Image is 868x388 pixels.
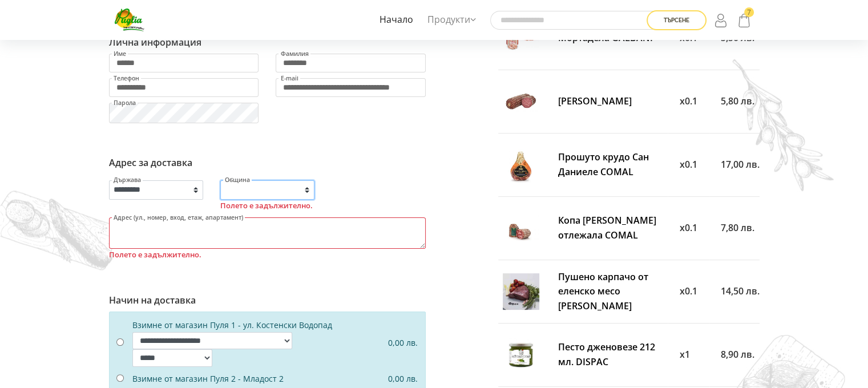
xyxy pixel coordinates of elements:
[116,374,124,382] input: Взимне от магазин Пуля 2 - Младост 2 0,00 лв.
[732,59,834,192] img: demo
[558,151,649,178] a: Прошуто крудо Сан Даниеле COMAL
[721,348,754,361] span: 8,90 лв.
[721,285,760,297] span: 14,50 лв.
[220,202,314,209] label: Полето е задължително.
[503,210,539,246] img: kopa-di-parma-otlezhala-comal-thumb.jpg
[721,158,760,171] span: 17,00 лв.
[490,11,661,30] input: Търсене в сайта
[734,9,754,31] a: 7
[503,83,539,120] img: salam-milano-thumb.jpg
[109,37,426,48] h6: Лична информация
[679,285,697,297] span: x0.1
[280,51,309,57] label: Фамилия
[679,221,697,234] span: x0.1
[380,373,426,385] div: 0,00 лв.
[113,100,136,106] label: Парола
[425,7,479,33] a: Продукти
[109,157,426,168] h6: Адрес за доставка
[647,10,706,30] button: Търсене
[679,95,697,107] span: x0.1
[113,51,127,57] label: Име
[113,215,244,221] label: Адрес (ул., номер, вход, етаж, апартамент)
[558,95,632,107] a: [PERSON_NAME]
[132,319,380,366] div: Взимне от магазин Пуля 1 - ул. Костенски Водопад
[679,158,697,171] span: x0.1
[113,75,140,82] label: Телефон
[721,221,754,234] span: 7,80 лв.
[503,337,539,373] img: pesto-dzhenoveze-212-ml-dispac-thumb.jpg
[558,341,655,368] a: Песто дженовезе 212 мл. DISPAC
[109,251,426,258] label: Полето е задължително.
[679,348,689,361] span: x1
[503,273,539,310] img: pusheno-karpacho-ot-elensko-meso-bernardini-thumb.jpg
[132,373,380,385] div: Взимне от магазин Пуля 2 - Младост 2
[558,270,648,312] a: Пушено карпачо от еленско месо [PERSON_NAME]
[113,177,142,183] label: Държава
[280,75,299,82] label: E-mail
[380,337,426,349] div: 0,00 лв.
[116,338,124,346] input: Взимне от магазин Пуля 1 - ул. Костенски Водопад 0,00 лв.
[721,95,754,107] span: 5,80 лв.
[132,349,212,367] select: Взимне от магазин Пуля 1 - ул. Костенски Водопад 0,00 лв.
[744,7,754,17] span: 7
[377,7,416,33] a: Начало
[503,147,539,183] img: proshuto-krudo-san-daniele-comal-thumb.jpg
[132,332,292,350] select: Взимне от магазин Пуля 1 - ул. Костенски Водопад 0,00 лв.
[712,9,732,31] a: Login
[558,214,656,241] a: Копа [PERSON_NAME] отлежала COMAL
[109,295,426,306] h6: Начин на доставка
[224,177,251,183] label: Община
